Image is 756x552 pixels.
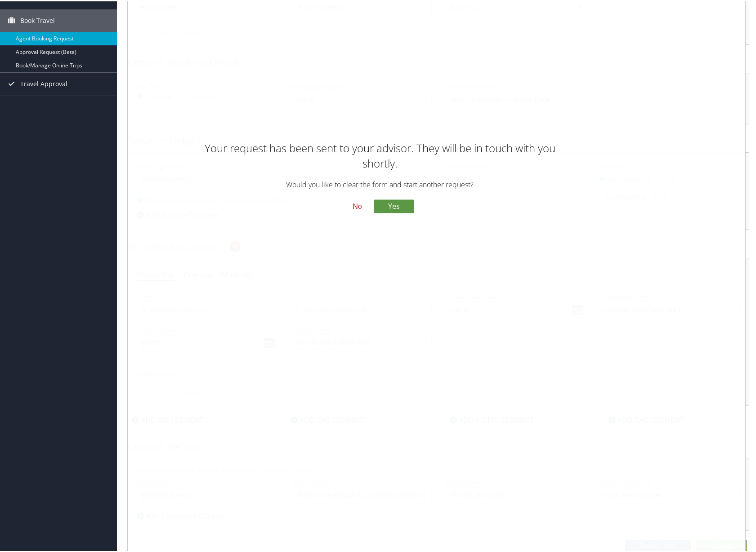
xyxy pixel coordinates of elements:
button: No [345,198,369,213]
h4: Would you like to clear the form and start another request? [190,179,570,189]
button: Yes [374,198,414,212]
span: Book Travel [20,8,55,31]
h2: Your request has been sent to your advisor. They will be in touch with you shortly. [190,139,570,169]
span: Travel Approval [20,71,67,94]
